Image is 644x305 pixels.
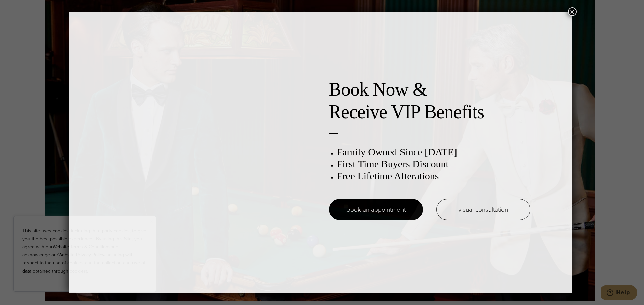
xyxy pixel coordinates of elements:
h3: Family Owned Since [DATE] [337,146,530,158]
a: book an appointment [329,199,423,220]
h3: First Time Buyers Discount [337,158,530,170]
h2: Book Now & Receive VIP Benefits [329,78,530,123]
h3: Free Lifetime Alterations [337,170,530,182]
button: Close [568,7,577,16]
a: visual consultation [436,199,530,220]
span: Help [15,5,29,11]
